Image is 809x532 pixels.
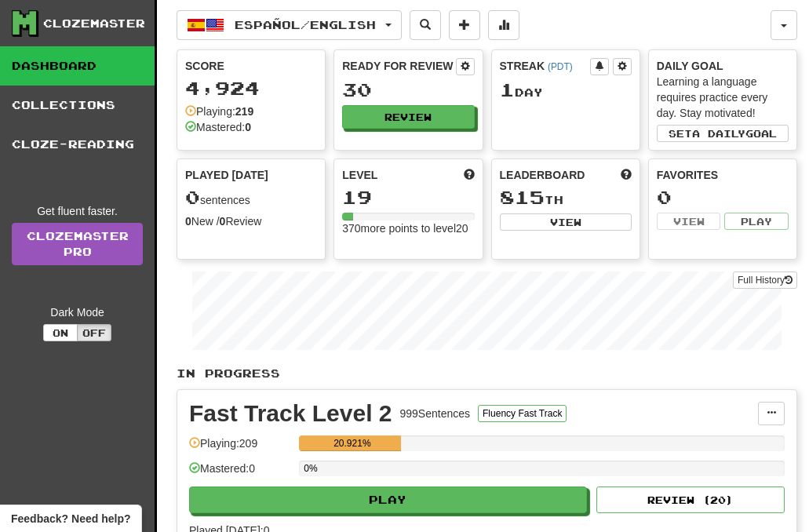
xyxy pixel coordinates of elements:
[657,74,789,121] div: Learning a language requires practice every day. Stay motivated!
[185,215,191,228] strong: 0
[235,105,253,118] strong: 219
[500,58,590,74] div: Streak
[245,121,251,133] strong: 0
[304,435,400,451] div: 20.921%
[400,406,471,421] div: 999 Sentences
[189,402,392,425] div: Fast Track Level 2
[342,220,474,236] div: 370 more points to level 20
[500,188,632,208] div: th
[185,186,200,208] span: 0
[657,188,789,207] div: 0
[657,167,789,183] div: Favorites
[657,213,721,230] button: View
[220,215,226,228] strong: 0
[185,188,317,208] div: sentences
[77,324,111,341] button: Off
[410,10,441,40] button: Search sentences
[724,213,789,230] button: Play
[500,80,632,100] div: Day
[11,511,130,527] span: Open feedback widget
[185,213,317,229] div: New / Review
[189,435,291,461] div: Playing: 209
[500,167,585,183] span: Leaderboard
[185,78,317,98] div: 4,924
[548,61,573,72] a: (PDT)
[500,186,545,208] span: 815
[488,10,519,40] button: More stats
[657,125,789,142] button: Seta dailygoal
[177,366,797,381] p: In Progress
[12,203,143,219] div: Get fluent faster.
[621,167,632,183] span: This week in points, UTC
[185,119,251,135] div: Mastered:
[177,10,402,40] button: Español/English
[185,104,253,119] div: Playing:
[500,213,632,231] button: View
[733,271,797,289] button: Full History
[342,80,474,100] div: 30
[185,58,317,74] div: Score
[235,18,376,31] span: Español / English
[500,78,515,100] span: 1
[478,405,567,422] button: Fluency Fast Track
[12,223,143,265] a: ClozemasterPro
[692,128,745,139] span: a daily
[596,486,785,513] button: Review (20)
[342,188,474,207] div: 19
[342,167,377,183] span: Level
[342,58,455,74] div: Ready for Review
[464,167,475,183] span: Score more points to level up
[12,304,143,320] div: Dark Mode
[449,10,480,40] button: Add sentence to collection
[342,105,474,129] button: Review
[185,167,268,183] span: Played [DATE]
[43,16,145,31] div: Clozemaster
[43,324,78,341] button: On
[189,461,291,486] div: Mastered: 0
[189,486,587,513] button: Play
[657,58,789,74] div: Daily Goal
